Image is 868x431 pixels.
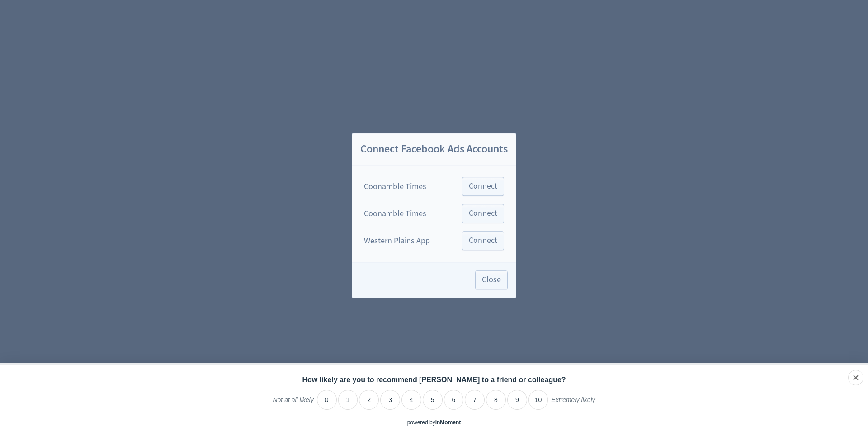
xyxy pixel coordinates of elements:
button: Close [475,270,508,289]
div: Coonamble Times [364,181,426,192]
div: powered by inmoment [407,419,461,426]
li: 6 [444,390,464,410]
button: Connect [462,231,504,250]
li: 3 [380,390,400,410]
li: 7 [465,390,485,410]
li: 5 [423,390,443,410]
li: 4 [401,390,421,410]
li: 9 [507,390,527,410]
div: Western Plains App [364,235,430,246]
span: Connect [469,237,497,245]
span: Connect [469,209,497,218]
h2: Connect Facebook Ads Accounts [352,133,516,166]
li: 0 [317,390,337,410]
li: 8 [486,390,506,410]
a: InMoment [435,419,461,426]
li: 10 [528,390,548,410]
li: 1 [338,390,358,410]
span: Connect [469,182,497,190]
label: Extremely likely [551,396,595,411]
span: Close [482,276,501,284]
li: 2 [359,390,379,410]
label: Not at all likely [273,396,313,411]
button: Connect [462,204,504,223]
div: Coonamble Times [364,208,426,219]
div: Close survey [848,370,863,385]
button: Connect [462,177,504,196]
